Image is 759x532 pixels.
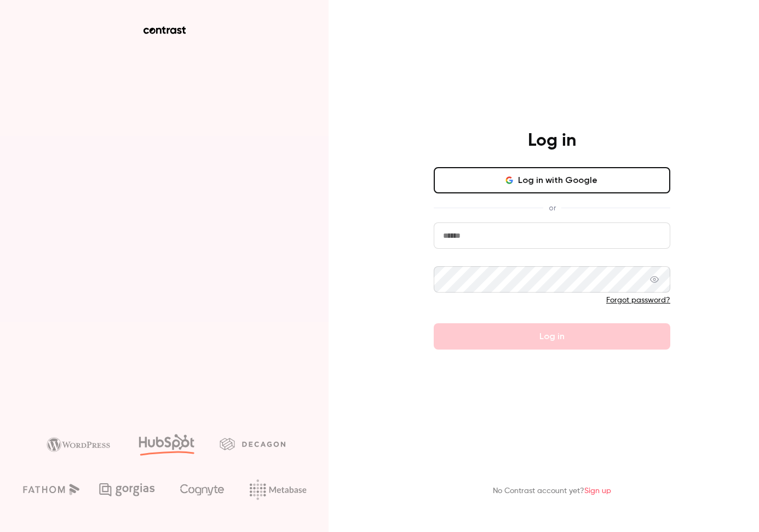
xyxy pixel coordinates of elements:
a: Sign up [584,487,611,495]
span: or [543,202,561,214]
a: Forgot password? [606,296,670,304]
button: Log in with Google [434,167,670,193]
h4: Log in [528,130,576,152]
p: No Contrast account yet? [493,485,611,497]
img: decagon [220,438,285,450]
